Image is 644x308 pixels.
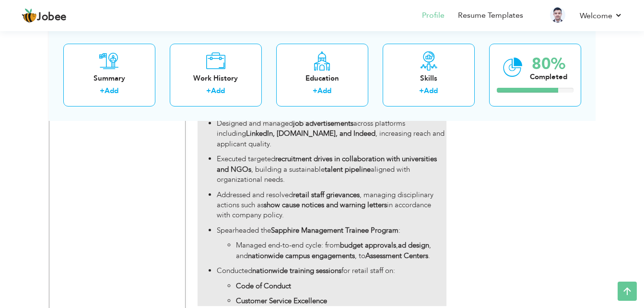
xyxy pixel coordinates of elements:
[264,200,387,210] strong: show cause notices and warning letters
[340,240,396,250] strong: budget approvals
[313,86,317,96] label: +
[424,86,438,95] a: Add
[217,266,446,276] p: Conducted for retail staff on:
[217,154,437,174] strong: recruitment drives in collaboration with universities and NGOs
[271,225,398,235] strong: Sapphire Management Trainee Program
[293,118,353,128] strong: job advertisements
[365,251,428,261] strong: Assessment Centers
[211,86,225,95] a: Add
[105,86,118,95] a: Add
[550,7,565,23] img: Profile Img
[284,73,361,83] div: Education
[217,225,446,236] p: Spearheaded the :
[206,86,211,96] label: +
[293,190,360,200] strong: retail staff grievances
[458,10,523,21] a: Resume Templates
[422,10,445,21] a: Profile
[252,266,341,275] strong: nationwide training sessions
[248,251,355,261] strong: nationwide campus engagements
[37,12,67,23] span: Jobee
[236,296,327,306] strong: Customer Service Excellence
[22,8,67,24] a: Jobee
[325,165,371,174] strong: talent pipeline
[217,190,446,221] p: Addressed and resolved , managing disciplinary actions such as in accordance with company policy.
[217,118,446,149] p: Designed and managed across platforms including , increasing reach and applicant quality.
[580,10,622,22] a: Welcome
[71,73,148,83] div: Summary
[22,8,37,24] img: jobee.io
[236,281,291,291] strong: Code of Conduct
[217,154,446,185] p: Executed targeted , building a sustainable aligned with organizational needs.
[390,73,467,83] div: Skills
[246,129,375,138] strong: LinkedIn, [DOMAIN_NAME], and Indeed
[177,73,254,83] div: Work History
[530,56,567,71] div: 80%
[317,86,331,95] a: Add
[236,240,446,261] p: Managed end-to-end cycle: from , , and , to .
[100,86,105,96] label: +
[419,86,424,96] label: +
[398,240,429,250] strong: ad design
[530,71,567,82] div: Completed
